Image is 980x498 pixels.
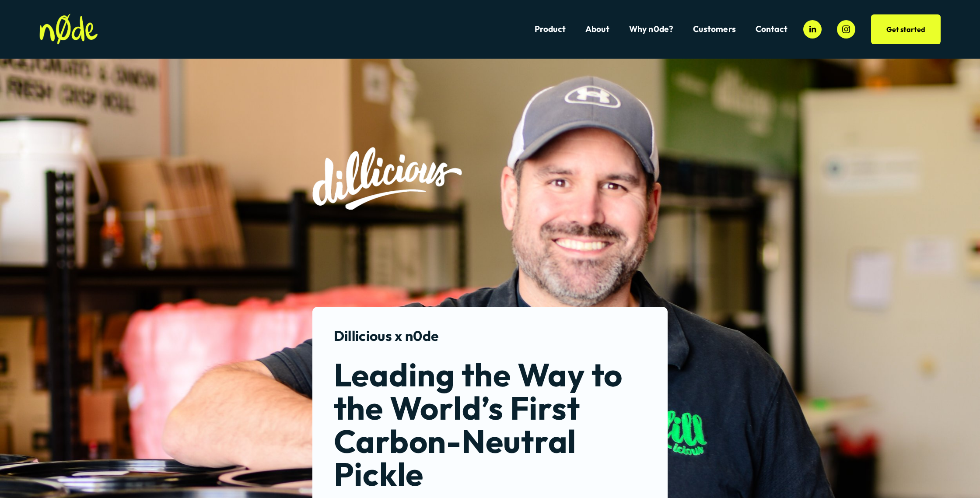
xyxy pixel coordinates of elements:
img: n0de [39,14,98,45]
h1: Leading the Way to the World’s First Carbon-Neutral Pickle [334,358,647,490]
a: Instagram [837,20,855,39]
a: Contact [756,23,787,35]
span: Customers [693,24,736,34]
a: About [585,23,609,35]
a: Get started [871,14,941,44]
a: folder dropdown [693,23,736,35]
a: Product [535,23,566,35]
a: Why n0de? [629,23,674,35]
a: LinkedIn [803,20,822,39]
h3: Dillicious x n0de [334,328,647,344]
